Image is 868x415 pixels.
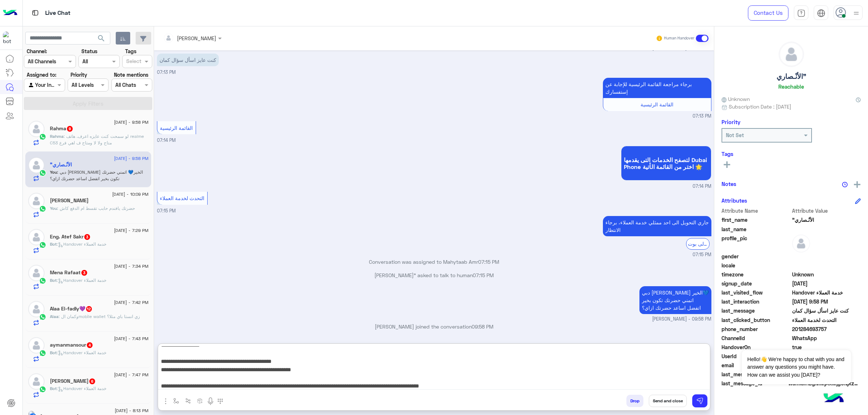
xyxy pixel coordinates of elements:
span: Subscription Date : [DATE] [729,103,791,110]
span: locale [722,262,791,269]
span: 201284693757 [792,325,861,333]
span: You [50,206,57,211]
img: WhatsApp [39,313,46,321]
img: select flow [173,398,179,404]
span: 9 [67,126,73,132]
span: 2025-09-06T14:31:58.338Z [792,280,861,287]
h5: aymanmansour [50,342,93,348]
img: WhatsApp [39,133,46,140]
img: defaultAdmin.png [792,234,810,253]
img: defaultAdmin.png [28,229,44,245]
img: WhatsApp [39,386,46,393]
span: [DATE] - 7:47 PM [114,372,148,378]
span: [DATE] - 10:09 PM [112,191,148,198]
span: Unknown [722,95,750,103]
span: حضرتك يافندم حابب تقسط ام الدفع كاش [57,206,135,211]
p: 6/9/2025, 7:13 PM [603,78,711,98]
h5: Mena Rafaat [50,270,88,276]
span: email [722,361,791,369]
h5: Eng. Atef Sakr [50,234,91,240]
span: 07:13 PM [693,113,711,120]
button: select flow [170,395,182,407]
small: Human Handover [664,35,694,41]
img: Trigger scenario [185,398,191,404]
span: gender [722,253,791,260]
span: last_name [722,225,791,233]
div: Select [125,57,141,67]
span: Bot [50,278,57,283]
img: hulul-logo.png [821,386,846,411]
a: tab [794,5,808,21]
span: دبي فون مهند احمد مساء الخير💙 اتمني حضرتك تكون بخير اتفضل اساعد حضرتك ازاي؟ [50,169,143,181]
span: [DATE] - 9:58 PM [114,155,148,162]
img: send attachment [161,397,170,406]
span: 3 [84,234,90,240]
p: 6/9/2025, 7:13 PM [157,54,219,66]
span: last_visited_flow [722,289,791,296]
h5: الأنْـصاري" [50,162,72,168]
span: Hello!👋 We're happy to chat with you and answer any questions you might have. How can we assist y... [742,350,851,384]
span: [DATE] - 8:13 PM [115,407,148,414]
span: Handover خدمة العملاء [792,289,861,296]
span: first_name [722,216,791,224]
h5: Mahmoud [50,198,89,204]
span: Bot [50,386,57,391]
p: 6/9/2025, 9:58 PM [639,286,711,314]
p: [PERSON_NAME]" asked to talk to human [157,271,711,279]
span: Bot [50,350,57,355]
span: Attribute Name [722,207,791,215]
span: التحدث لخدمة العملاء [792,316,861,324]
img: create order [197,398,203,404]
span: وكمان الmobile wallet زي انستا باي مثلا؟ [59,314,140,319]
img: WhatsApp [39,241,46,249]
img: defaultAdmin.png [779,42,804,67]
span: 07:15 PM [473,272,494,278]
h5: Rahma [50,126,73,132]
span: لتصفح الخدمات التى يقدمها Dubai Phone اختر من القائمة الأتية 🌟 [624,156,709,170]
div: الرجوع الى بوت [686,238,710,249]
img: defaultAdmin.png [28,157,44,173]
span: : Handover خدمة العملاء [57,278,106,283]
span: Unknown [792,271,861,278]
h5: Alaa El-fadly💜 [50,306,93,312]
span: كنت عايز اسأل سؤال كمان [792,307,861,314]
h6: Notes [722,181,736,187]
h5: Ali Raafat [50,378,96,384]
span: 07:13 PM [157,69,176,75]
span: 07:15 PM [478,259,499,265]
span: : Handover خدمة العملاء [57,386,106,391]
img: WhatsApp [39,277,46,284]
span: 2025-09-06T18:58:10.1330044Z [792,298,861,305]
label: Status [81,47,97,55]
span: : Handover خدمة العملاء [57,241,106,247]
p: Conversation was assigned to Mahytaab Amr [157,258,711,266]
img: Logo [3,5,17,21]
span: last_interaction [722,298,791,305]
span: 12 [86,306,92,312]
span: ChannelId [722,334,791,342]
img: tab [817,9,825,17]
span: timezone [722,271,791,278]
span: القائمة الرئيسية [641,101,673,107]
span: الأنْـصاري" [792,216,861,224]
label: Assigned to: [27,71,56,79]
button: create order [194,395,206,407]
span: التحدث لخدمة العملاء [160,195,204,201]
span: UserId [722,352,791,360]
button: Trigger scenario [182,395,194,407]
span: 09:58 PM [472,323,493,330]
span: [DATE] - 7:42 PM [114,299,148,306]
span: profile_pic [722,234,791,251]
button: Apply Filters [24,97,152,110]
h6: Attributes [722,197,747,204]
img: WhatsApp [39,169,46,177]
span: 4 [87,342,93,348]
p: 6/9/2025, 7:15 PM [603,216,711,236]
h6: Reachable [778,83,804,90]
label: Priority [71,71,87,79]
span: null [792,262,861,269]
img: defaultAdmin.png [28,193,44,209]
span: 6 [89,378,95,384]
span: [DATE] - 9:58 PM [114,119,148,126]
span: [DATE] - 7:29 PM [114,227,148,234]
